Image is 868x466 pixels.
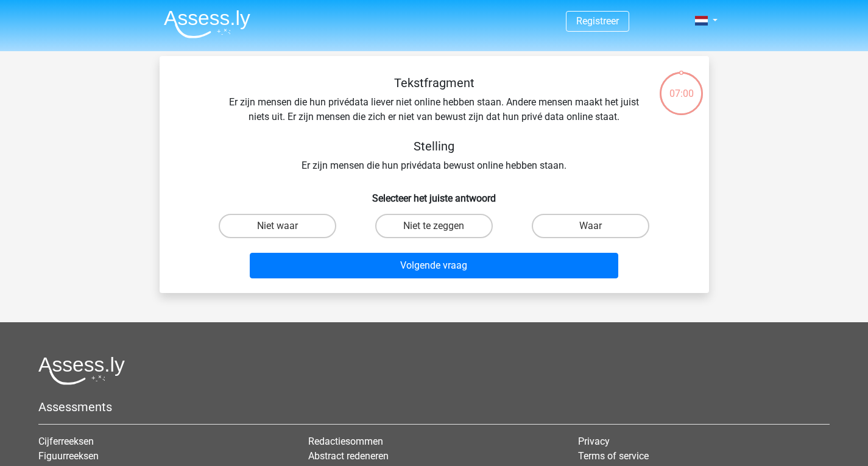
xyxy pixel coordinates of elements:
a: Redactiesommen [308,436,383,447]
img: Assessly [164,10,250,38]
h5: Stelling [218,139,651,154]
h6: Selecteer het juiste antwoord [179,183,690,204]
img: Assessly logo [38,356,125,385]
div: Er zijn mensen die hun privédata liever niet online hebben staan. Andere mensen maakt het juist n... [179,76,690,173]
a: Terms of service [578,450,649,462]
label: Niet te zeggen [375,214,493,238]
a: Abstract redeneren [308,450,389,462]
a: Figuurreeksen [38,450,99,462]
a: Privacy [578,436,610,447]
a: Cijferreeksen [38,436,94,447]
h5: Assessments [38,400,830,414]
h5: Tekstfragment [218,76,651,90]
button: Volgende vraag [250,253,618,278]
label: Niet waar [219,214,336,238]
a: Registreer [576,15,619,27]
label: Waar [532,214,649,238]
div: 07:00 [658,71,704,101]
